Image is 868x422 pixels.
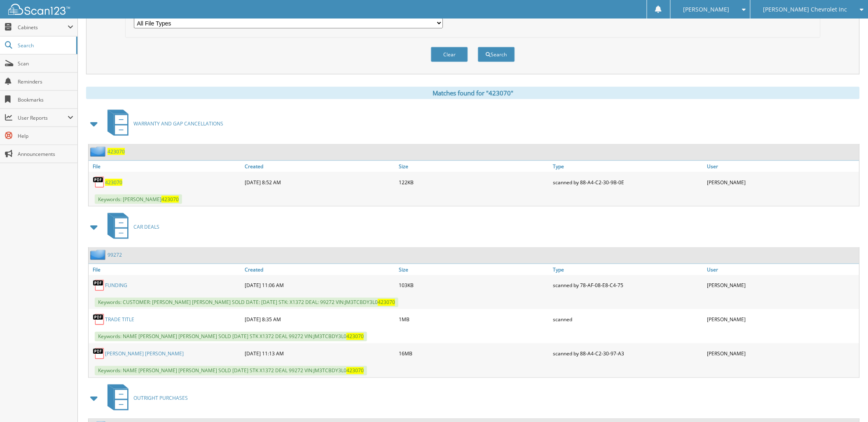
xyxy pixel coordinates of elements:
[133,223,159,230] span: CAR DEALS
[90,146,108,157] img: folder2.png
[705,174,859,190] div: [PERSON_NAME]
[397,277,551,294] div: 103KB
[18,114,68,121] span: User Reports
[95,332,367,341] span: Keywords: NAME [PERSON_NAME] [PERSON_NAME] SOLD [DATE] STK X1372 DEAL 99272 VIN:JM3TCBDY3L0
[133,395,188,402] span: OUTRIGHT PURCHASES
[18,60,73,67] span: Scan
[346,333,364,340] span: 423070
[243,311,397,328] div: [DATE] 8:35 AM
[93,176,105,188] img: PDF.png
[18,42,72,49] span: Search
[683,7,730,12] span: [PERSON_NAME]
[346,367,364,374] span: 423070
[705,311,859,328] div: [PERSON_NAME]
[378,299,395,306] span: 423070
[397,161,551,172] a: Size
[551,311,705,328] div: scanned
[397,264,551,275] a: Size
[705,277,859,294] div: [PERSON_NAME]
[705,264,859,275] a: User
[551,174,705,190] div: scanned by 88-A4-C2-30-9B-0E
[243,161,397,172] a: Created
[18,132,73,139] span: Help
[18,96,73,103] span: Bookmarks
[103,107,223,140] a: WARRANTY AND GAP CANCELLATIONS
[18,151,73,158] span: Announcements
[133,120,223,127] span: WARRANTY AND GAP CANCELLATIONS
[431,47,468,62] button: Clear
[86,87,860,99] div: Matches found for "423070"
[105,179,122,186] a: 423070
[18,24,68,31] span: Cabinets
[105,350,184,357] a: [PERSON_NAME] [PERSON_NAME]
[478,47,515,62] button: Search
[397,345,551,362] div: 16MB
[105,316,134,323] a: TRADE TITLE
[89,264,243,275] a: File
[93,279,105,292] img: PDF.png
[93,313,105,326] img: PDF.png
[8,4,70,15] img: scan123-logo-white.svg
[95,195,182,204] span: Keywords: [PERSON_NAME]
[243,264,397,275] a: Created
[551,264,705,275] a: Type
[108,148,125,155] a: 423070
[93,348,105,360] img: PDF.png
[397,174,551,190] div: 122KB
[243,277,397,294] div: [DATE] 11:06 AM
[551,161,705,172] a: Type
[103,382,188,415] a: OUTRIGHT PURCHASES
[705,161,859,172] a: User
[705,345,859,362] div: [PERSON_NAME]
[105,282,127,289] a: FUNDING
[18,78,73,85] span: Reminders
[161,196,179,203] span: 423070
[103,211,159,243] a: CAR DEALS
[89,161,243,172] a: File
[90,250,108,260] img: folder2.png
[95,298,398,307] span: Keywords: CUSTOMER: [PERSON_NAME] [PERSON_NAME] SOLD DATE: [DATE] STK: X1372 DEAL: 99272 VIN:JM3T...
[397,311,551,328] div: 1MB
[243,345,397,362] div: [DATE] 11:13 AM
[551,277,705,294] div: scanned by 78-AF-08-E8-C4-75
[763,7,847,12] span: [PERSON_NAME] Chevrolet Inc
[95,366,367,376] span: Keywords: NAME [PERSON_NAME] [PERSON_NAME] SOLD [DATE] STK X1372 DEAL 99272 VIN:JM3TCBDY3L0
[551,345,705,362] div: scanned by 88-A4-C2-30-97-A3
[243,174,397,190] div: [DATE] 8:52 AM
[108,251,122,258] a: 99272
